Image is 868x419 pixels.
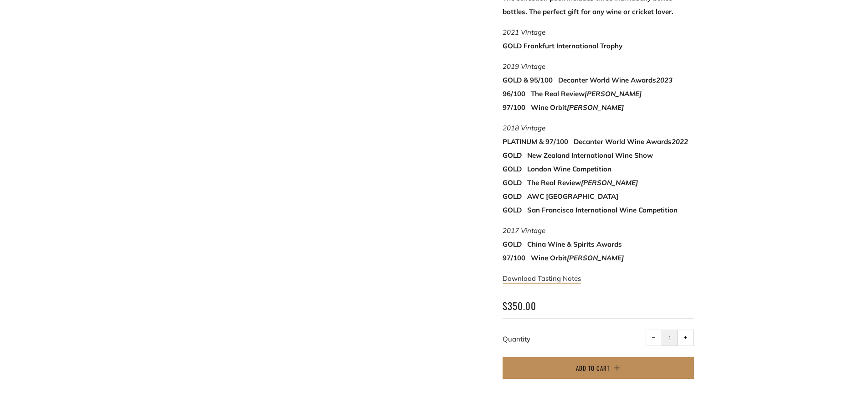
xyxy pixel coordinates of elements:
[503,192,618,201] strong: GOLD AWC [GEOGRAPHIC_DATA]
[503,62,545,71] span: 2019 Vintage
[672,137,688,146] em: 2022
[503,178,638,187] strong: GOLD The Real Review
[503,206,678,214] strong: GOLD San Francisco International Wine Competition
[585,89,642,98] em: [PERSON_NAME]
[503,357,694,379] button: Add to Cart
[503,274,581,284] a: Download Tasting Notes
[683,336,688,340] span: +
[656,76,673,84] em: 2023
[503,299,536,313] span: $350.00
[662,330,678,346] input: quantity
[581,178,638,187] em: [PERSON_NAME]
[576,363,610,372] span: Add to Cart
[567,103,624,112] em: [PERSON_NAME]
[503,76,656,84] span: GOLD & 95/100 Decanter World Wine Awards
[503,137,688,173] strong: PLATINUM & 97/100 Decanter World Wine Awards GOLD New Zealand International Wine Show GOLD London...
[652,336,656,340] span: −
[503,41,622,50] span: GOLD Frankfurt International Trophy
[503,226,545,235] em: 2017 Vintage
[503,335,530,343] label: Quantity
[503,28,545,36] em: 2021 Vintage
[503,240,624,262] strong: GOLD China Wine & Spirits Awards 97/100 Wine Orbit
[503,76,673,112] span: 96/100 The Real Review 97/100 Wine Orbit
[503,124,545,132] em: 2018 Vintage
[567,253,624,262] em: [PERSON_NAME]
